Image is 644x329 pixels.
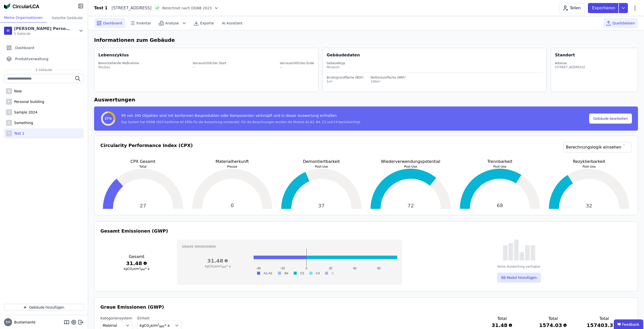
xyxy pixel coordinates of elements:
h6: Informationen zum Gebäude [94,36,638,44]
div: Test 1 [12,131,24,136]
div: Vorrausichtliches Ende [280,61,314,65]
button: B6 Modul hinzufügen [497,273,541,283]
span: Inventar [136,21,151,26]
div: Museum [327,65,543,69]
div: Sample 2024 [12,110,37,115]
h3: Graue Emissionen [182,245,397,249]
button: Gebäude bearbeiten [589,114,632,124]
div: Adresse [555,61,585,65]
span: kgCO e/m * a [140,323,170,327]
p: Post-Use [279,165,364,169]
div: -- [280,65,314,69]
sup: 2 [157,323,159,326]
span: 27% [105,117,112,121]
h6: Auswertungen [94,96,638,103]
button: Teilen [559,3,585,13]
img: Concular [4,3,39,9]
div: Gebäudetyp [327,61,543,65]
p: Preuse [190,165,275,169]
div: S [6,109,12,115]
div: Lebenszyklus [98,52,129,58]
div: Test 1 [94,5,108,11]
p: Trennbarkeit [457,159,543,165]
div: Neubau [98,65,139,69]
p: Exportieren [592,5,616,11]
p: Post-Use [457,165,543,169]
div: N [6,88,12,94]
span: kgCO e/m * a [124,267,149,271]
div: P [6,99,12,105]
sub: NRF [159,325,165,328]
div: -- [192,65,226,69]
div: 100m² [371,80,406,84]
p: Demontiertbarkeit [279,159,364,165]
p: Total [100,165,186,169]
h3: 1574.03 [536,322,571,329]
sup: 2 [139,267,141,269]
h3: 157403.31 [587,322,622,329]
sub: NRF [222,266,226,268]
div: New [12,89,22,94]
span: Analyse [165,21,179,26]
span: Berechnet nach DGNB 2023 [162,6,212,11]
sub: NRF [141,268,145,271]
div: [PERSON_NAME] Personal Org [14,26,72,32]
h3: 31.48 [182,257,254,264]
h3: Total [536,316,571,322]
p: CPX Gesamt [100,159,186,165]
sub: 2 [149,325,151,328]
div: Bevorstehende Maßnahme [98,61,139,65]
div: Vorrausichtlicher Start [192,61,226,65]
img: empty-state [503,240,535,261]
sub: 2 [132,268,133,271]
div: Something [12,120,33,125]
div: Personal building [12,99,44,104]
div: Keine Auswertung verfügbar [497,265,540,269]
label: Kategoriensystem [100,316,132,321]
span: Quelldateien [613,21,635,26]
sub: 2 [213,266,215,268]
div: Bruttogrundfläche (BGF) [327,76,364,80]
div: T [6,130,12,136]
h3: Graue Emissionen (GWP) [100,304,632,311]
span: kgCO e/m * a [205,265,231,268]
span: Produktverwaltung [15,56,48,61]
a: Berechnungslogik einsehen [563,142,632,153]
div: S [6,120,12,126]
h3: Gesamt [100,254,173,260]
div: Nettoraumfläche (NRF) [371,76,406,80]
span: Dashboard [15,45,34,50]
div: Standort [555,52,575,58]
p: Materialherkunft [190,159,275,165]
span: 5 Gebäude [31,68,57,72]
div: Geteilte Gebäude [47,13,88,22]
div: 1m² [327,80,364,84]
div: Gebäudedaten [327,52,547,58]
button: Gebäude hinzufügen [4,304,84,311]
span: Dashboard [103,21,122,26]
h3: Gesamt Emissionen (GWP) [100,228,632,235]
p: Wiederverwendungspotential [368,159,453,165]
p: Rezyklierbarkeit [546,159,632,165]
p: Post-Use [368,165,453,169]
h3: Circularity Performance Index (CPX) [100,142,193,159]
span: BM [6,321,11,324]
span: 5 Gebäude [14,32,72,36]
div: [STREET_ADDRESS] [555,65,585,69]
label: Einheit [137,316,182,321]
span: AI Assistant [222,21,243,26]
p: Post-Use [546,165,632,169]
h3: Total [587,316,622,322]
span: Exporte [200,21,214,26]
div: [STREET_ADDRESS] [108,5,152,11]
span: Bustamante [12,320,35,325]
h3: Total [485,316,519,322]
div: Das System hat DGNB 2023 konforme A2 EPDs für die Auswertung verwendet. Für die Berechnungen wurd... [121,120,361,124]
h3: 31.48 [485,322,519,329]
div: 95 von 345 Objekten sind mit konformen Bauprodukten oder Komponenten verknüpft und in dieser Ausw... [121,113,361,120]
div: M [4,27,12,35]
h3: 31.48 [100,260,173,267]
span: Material [103,323,117,328]
sup: 2 [220,264,222,267]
